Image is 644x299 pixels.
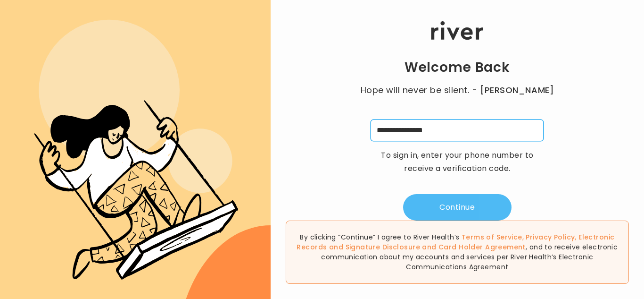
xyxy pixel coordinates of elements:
button: Continue [403,194,512,221]
a: Electronic Records and Signature Disclosure [297,232,614,252]
div: By clicking “Continue” I agree to River Health’s [286,221,629,284]
span: , , and [297,232,614,252]
a: Privacy Policy [526,232,575,242]
p: To sign in, enter your phone number to receive a verification code. [375,149,540,175]
span: - [PERSON_NAME] [472,84,554,97]
span: , and to receive electronic communication about my accounts and services per River Health’s Elect... [321,242,618,272]
p: Hope will never be silent. [351,84,563,97]
a: Card Holder Agreement [438,242,526,252]
a: Terms of Service [462,232,522,242]
h1: Welcome Back [405,59,510,76]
